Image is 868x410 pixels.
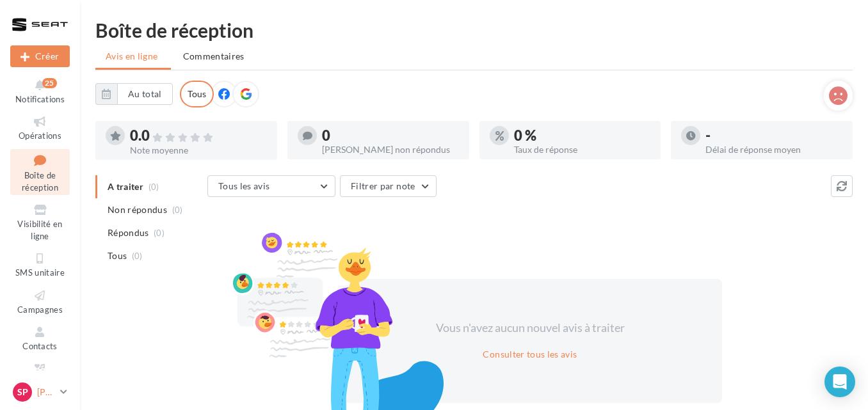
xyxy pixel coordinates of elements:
[183,50,245,63] span: Commentaires
[17,219,62,241] span: Visibilité en ligne
[10,200,70,244] a: Visibilité en ligne
[824,367,855,397] div: Open Intercom Messenger
[19,130,61,141] span: Opérations
[95,83,173,105] button: Au total
[420,320,640,336] div: Vous n'avez aucun nouvel avis à traiter
[154,228,165,238] span: (0)
[10,112,70,143] a: Opérations
[108,226,149,239] span: Répondus
[10,359,70,391] a: Médiathèque
[130,146,267,155] div: Note moyenne
[42,78,57,88] div: 25
[705,129,842,143] div: -
[15,267,65,278] span: SMS unitaire
[10,45,70,67] div: Nouvelle campagne
[22,341,58,351] span: Contacts
[10,249,70,280] a: SMS unitaire
[705,145,842,154] div: Délai de réponse moyen
[322,129,459,143] div: 0
[514,145,651,154] div: Taux de réponse
[17,304,63,315] span: Campagnes
[10,286,70,317] a: Campagnes
[478,347,582,362] button: Consulter tous les avis
[108,249,127,262] span: Tous
[95,20,853,40] div: Boîte de réception
[10,149,70,196] a: Boîte de réception
[130,129,267,143] div: 0.0
[10,45,70,67] button: Créer
[10,380,70,404] a: Sp [PERSON_NAME]
[132,251,143,261] span: (0)
[514,129,651,143] div: 0 %
[172,205,183,215] span: (0)
[22,170,58,193] span: Boîte de réception
[37,386,55,398] p: [PERSON_NAME]
[207,175,335,197] button: Tous les avis
[218,180,270,191] span: Tous les avis
[108,203,167,216] span: Non répondus
[340,175,437,197] button: Filtrer par note
[10,75,70,107] button: Notifications 25
[322,145,459,154] div: [PERSON_NAME] non répondus
[117,83,173,105] button: Au total
[10,322,70,354] a: Contacts
[15,94,65,104] span: Notifications
[180,81,214,107] div: Tous
[17,386,28,398] span: Sp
